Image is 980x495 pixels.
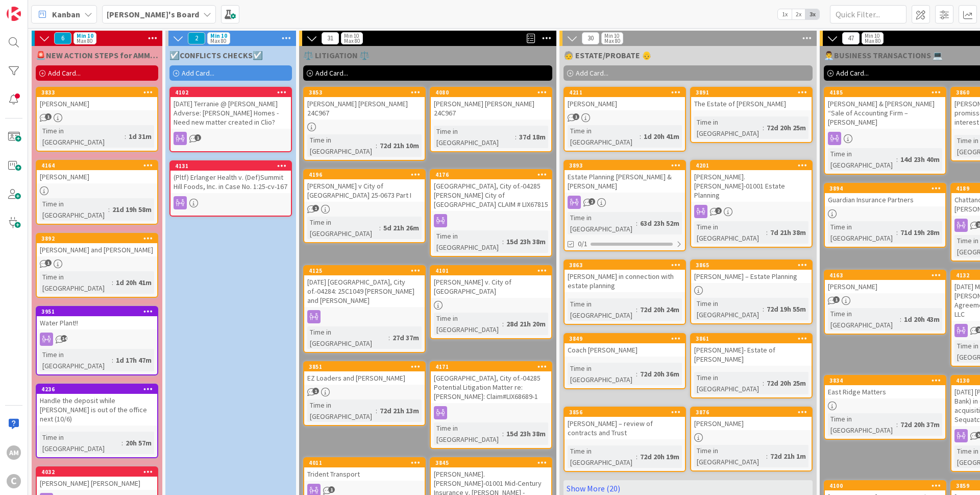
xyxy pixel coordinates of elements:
div: 4201 [691,161,812,170]
span: : [900,314,901,325]
div: 3849Coach [PERSON_NAME] [565,334,685,357]
div: 1d 31m [126,131,154,142]
span: Add Card... [576,68,608,78]
div: 4011 [309,459,425,466]
div: Time in [GEOGRAPHIC_DATA] [694,298,763,320]
span: 2 [589,198,595,205]
span: : [125,131,126,142]
div: 4032 [37,467,157,477]
div: Time in [GEOGRAPHIC_DATA] [828,308,900,331]
span: 1 [312,388,319,394]
div: 4236 [37,385,157,394]
span: 3x [805,9,819,19]
div: Time in [GEOGRAPHIC_DATA] [40,432,121,454]
div: Coach [PERSON_NAME] [565,343,685,357]
div: 1d 20h 43m [901,314,942,325]
span: Add Card... [315,68,348,78]
div: Time in [GEOGRAPHIC_DATA] [568,363,636,385]
div: 4164 [41,162,157,169]
div: [PERSON_NAME] [PERSON_NAME] [37,477,157,490]
div: 3892[PERSON_NAME] and [PERSON_NAME] [37,234,157,256]
div: 4201 [696,162,812,169]
span: Kanban [52,8,80,20]
span: 👨‍💼BUSINESS TRANSACTIONS 💻 [824,50,943,60]
div: Max 80 [604,38,620,43]
div: 4196[PERSON_NAME] v City of [GEOGRAPHIC_DATA] 25-0673 Part I [304,170,425,202]
div: 15d 23h 38m [504,428,548,439]
div: EZ Loaders and [PERSON_NAME] [304,371,425,385]
div: Time in [GEOGRAPHIC_DATA] [694,116,763,139]
div: 4211 [569,89,685,96]
div: 3861[PERSON_NAME]- Estate of [PERSON_NAME] [691,334,812,366]
span: 0/1 [578,239,587,249]
div: 4196 [304,170,425,179]
span: 31 [322,32,339,44]
div: Time in [GEOGRAPHIC_DATA] [694,372,763,394]
div: Time in [GEOGRAPHIC_DATA] [434,422,502,445]
div: 28d 21h 20m [504,318,548,329]
div: 4102 [175,89,291,96]
div: 3865 [691,261,812,270]
div: [PERSON_NAME] – Estate Planning [691,270,812,283]
div: Time in [GEOGRAPHIC_DATA] [568,125,640,148]
span: 1x [778,9,792,19]
span: 6 [54,32,71,44]
div: 4164[PERSON_NAME] [37,161,157,183]
div: Max 80 [344,38,360,43]
div: Time in [GEOGRAPHIC_DATA] [307,217,379,239]
span: 1 [45,113,52,120]
div: Time in [GEOGRAPHIC_DATA] [40,271,112,294]
div: Time in [GEOGRAPHIC_DATA] [828,221,896,244]
div: 4171[GEOGRAPHIC_DATA], City of.-04285 Potential Litigation Matter re: [PERSON_NAME]: Claim#LIX686... [431,362,551,403]
span: 1 [833,296,840,303]
div: 4131 [170,161,291,171]
div: 3833 [41,89,157,96]
div: 4171 [435,363,551,370]
span: : [640,131,641,142]
div: Time in [GEOGRAPHIC_DATA] [307,326,388,349]
div: The Estate of [PERSON_NAME] [691,97,812,110]
div: 3861 [696,335,812,342]
div: 3863[PERSON_NAME] in connection with estate planning [565,261,685,292]
span: : [379,222,381,233]
span: 14 [61,335,67,342]
div: East Ridge Matters [825,385,945,398]
div: 4196 [309,171,425,178]
span: 1 [194,134,201,141]
span: : [121,437,123,449]
div: 3893Estate Planning [PERSON_NAME] & [PERSON_NAME] [565,161,685,193]
div: Time in [GEOGRAPHIC_DATA] [307,399,376,422]
div: Time in [GEOGRAPHIC_DATA] [828,413,896,436]
div: 4102 [170,88,291,97]
div: 3853 [309,89,425,96]
div: 4176 [435,171,551,178]
span: 47 [842,32,860,44]
div: Time in [GEOGRAPHIC_DATA] [307,134,376,157]
div: 72d 21h 10m [377,140,422,151]
div: 3876 [696,409,812,416]
div: 3951 [41,308,157,315]
span: : [112,277,113,288]
span: Add Card... [182,68,214,78]
div: 1d 17h 47m [113,355,154,366]
div: 4185 [825,88,945,97]
div: 4080[PERSON_NAME] [PERSON_NAME] 24C967 [431,88,551,120]
div: [PERSON_NAME] & [PERSON_NAME] “Sale of Accounting Firm – [PERSON_NAME] [825,97,945,129]
div: Time in [GEOGRAPHIC_DATA] [828,148,896,171]
span: : [502,428,504,439]
span: : [766,227,768,238]
div: 20h 57m [123,437,154,449]
span: : [896,154,898,165]
div: 4101 [435,267,551,274]
div: 4011Trident Transport [304,458,425,481]
div: 63d 23h 52m [638,218,682,229]
div: 3893 [569,162,685,169]
div: (Pltf) Erlanger Health v. (Def)Summit Hill Foods, Inc. in Case No. 1:25-cv-167 [170,171,291,193]
div: Min 10 [210,33,227,38]
div: 3865 [696,262,812,269]
div: Min 10 [604,33,619,38]
div: [PERSON_NAME]- Estate of [PERSON_NAME] [691,343,812,366]
div: [PERSON_NAME] [PERSON_NAME] 24C967 [304,97,425,120]
div: 3892 [37,234,157,243]
div: 4176[GEOGRAPHIC_DATA], City of.-04285 [PERSON_NAME] City of [GEOGRAPHIC_DATA] CLAIM # LIX67815 [431,170,551,211]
